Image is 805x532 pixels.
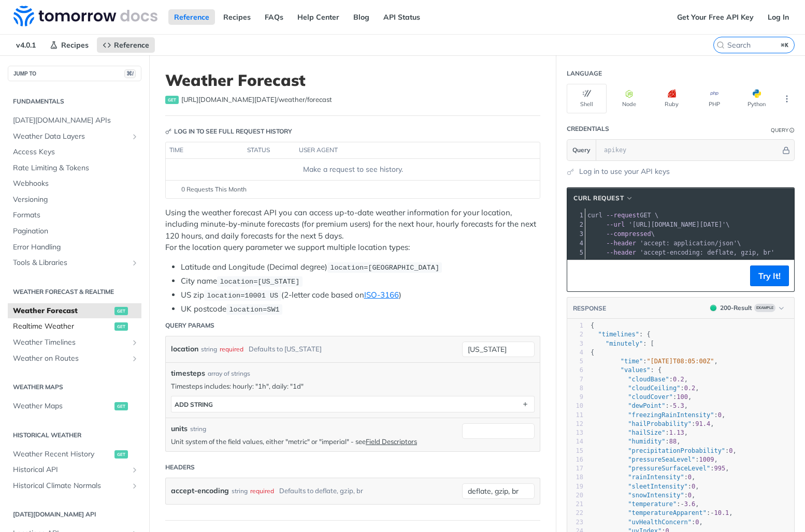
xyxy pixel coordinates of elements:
[570,193,637,203] button: cURL Request
[737,84,777,113] button: Python
[348,9,375,25] a: Blog
[13,401,112,411] span: Weather Maps
[8,510,141,519] h2: [DATE][DOMAIN_NAME] API
[591,366,662,374] span: : {
[628,429,665,436] span: "hailSize"
[599,140,781,160] input: apikey
[781,145,792,155] button: Hide
[628,393,673,401] span: "cloudCover"
[684,385,696,392] span: 0.2
[628,402,665,409] span: "dewPoint"
[688,492,692,499] span: 0
[13,210,139,220] span: Formats
[591,331,651,338] span: : {
[567,455,583,464] div: 16
[573,194,624,203] span: cURL Request
[606,212,640,219] span: --request
[13,465,128,475] span: Historical API
[165,321,214,330] div: Query Params
[190,424,206,434] div: string
[567,491,583,500] div: 20
[579,166,670,177] a: Log in to use your API keys
[131,354,139,363] button: Show subpages for Weather on Routes
[567,509,583,518] div: 22
[762,9,795,25] a: Log In
[13,353,128,364] span: Weather on Routes
[97,37,155,53] a: Reference
[567,330,583,339] div: 2
[218,9,256,25] a: Recipes
[567,420,583,428] div: 12
[591,509,733,516] span: : ,
[591,465,729,472] span: : ,
[13,306,112,316] span: Weather Forecast
[13,195,139,205] span: Versioning
[114,450,128,459] span: get
[567,69,602,78] div: Language
[364,290,399,300] a: ISO-3166
[171,342,198,357] label: location
[628,509,707,516] span: "temperatureApparent"
[259,9,289,25] a: FAQs
[279,483,363,498] div: Defaults to deflate, gzip, br
[688,474,692,481] span: 0
[628,385,680,392] span: "cloudCeiling"
[131,482,139,490] button: Show subpages for Historical Climate Normals
[669,438,677,445] span: 88
[587,212,658,219] span: GET \
[587,212,602,219] span: curl
[201,342,217,357] div: string
[567,518,583,527] div: 23
[779,91,795,107] button: More Languages
[295,142,519,159] th: user agent
[13,163,139,173] span: Rate Limiting & Tokens
[628,376,669,383] span: "cloudBase"
[591,420,714,427] span: : ,
[680,500,684,508] span: -
[13,226,139,237] span: Pagination
[378,9,426,25] a: API Status
[716,41,725,49] svg: Search
[165,463,195,472] div: Headers
[567,375,583,384] div: 7
[591,402,688,409] span: : ,
[8,113,141,128] a: [DATE][DOMAIN_NAME] APIs
[175,401,213,408] div: ADD string
[754,304,775,312] span: Example
[671,9,759,25] a: Get Your Free API Key
[165,207,540,254] p: Using the weather forecast API you can access up-to-date weather information for your location, i...
[8,398,141,414] a: Weather Mapsget
[13,337,128,348] span: Weather Timelines
[166,142,243,159] th: time
[567,482,583,491] div: 19
[591,438,681,445] span: : ,
[673,402,684,409] span: 5.3
[606,249,636,256] span: --header
[567,473,583,482] div: 18
[181,185,247,194] span: 0 Requests This Month
[567,393,583,402] div: 9
[13,147,139,157] span: Access Keys
[591,429,688,436] span: : ,
[8,462,141,478] a: Historical APIShow subpages for Historical API
[131,259,139,267] button: Show subpages for Tools & Libraries
[591,349,594,356] span: {
[13,449,112,460] span: Weather Recent History
[13,258,128,268] span: Tools & Libraries
[567,500,583,509] div: 21
[114,40,149,50] span: Reference
[591,376,688,383] span: : ,
[10,37,41,53] span: v4.0.1
[8,287,141,297] h2: Weather Forecast & realtime
[591,322,594,329] span: {
[165,71,540,90] h1: Weather Forecast
[628,492,684,499] span: "snowIntensity"
[789,128,795,133] i: Information
[13,131,128,142] span: Weather Data Layers
[13,115,139,126] span: [DATE][DOMAIN_NAME] APIs
[8,176,141,191] a: Webhooks
[8,478,141,494] a: Historical Climate NormalsShow subpages for Historical Climate Normals
[606,340,643,347] span: "minutely"
[232,483,248,498] div: string
[165,127,292,136] div: Log in to see full request history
